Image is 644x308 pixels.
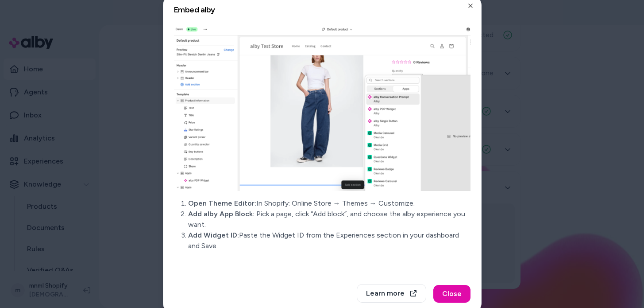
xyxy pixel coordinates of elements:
[188,231,239,239] span: Add Widget ID:
[188,199,256,207] span: Open Theme Editor:
[357,284,426,303] button: Learn more
[188,230,470,251] li: Paste the Widget ID from the Experiences section in your dashboard and Save.
[174,6,470,14] h2: Embed alby
[188,210,255,218] span: Add alby App Block:
[188,198,470,209] li: In Shopify: Online Store → Themes → Customize.
[433,285,470,303] button: Close
[174,24,470,191] img: Shopify Onboarding
[188,209,470,230] li: Pick a page, click “Add block”, and choose the alby experience you want.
